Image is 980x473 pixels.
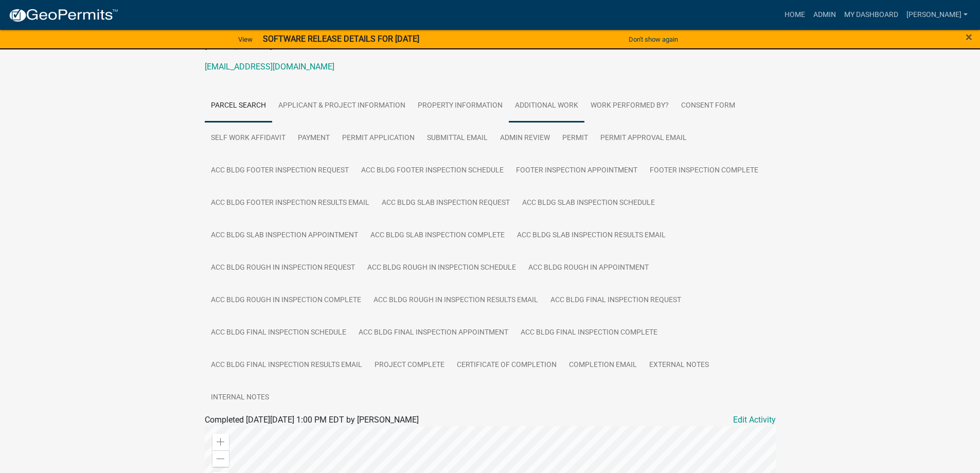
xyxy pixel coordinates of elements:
a: [EMAIL_ADDRESS][DOMAIN_NAME] [205,62,334,72]
div: Zoom out [212,450,229,467]
a: Additional work [509,90,584,122]
a: Acc Bldg Footer Inspection Schedule [355,154,510,187]
a: Acc Bldg Slab Inspection Request [376,187,516,220]
a: Certificate of Completion [451,349,563,382]
a: Acc Bldg Final Inspection Schedule [205,317,352,349]
a: Acc Bldg Rough In Appointment [522,252,655,285]
a: Work Performed By? [584,90,675,122]
a: Parcel search [205,90,272,122]
a: Admin [809,5,840,25]
strong: SOFTWARE RELEASE DETAILS FOR [DATE] [263,34,419,44]
div: Zoom in [212,434,229,450]
a: Self Work Affidavit [205,122,292,155]
a: Acc Bldg Footer Inspection Request [205,154,355,187]
a: Acc Bldg Slab Inspection Schedule [516,187,661,220]
a: Footer inspection Appointment [510,154,644,187]
a: Acc Bldg Rough In Inspection Request [205,252,361,285]
a: Acc Bldg Final Inspection Complete [514,317,664,349]
a: Acc Bldg Slab inspection Appointment [205,219,364,252]
a: Submittal Email [421,122,494,155]
a: Internal Notes [205,381,275,414]
a: Edit Activity [733,414,776,426]
a: Acc Bldg Slab Inspection Complete [364,219,511,252]
a: Acc Bldg Rough In Inspection Results Email [367,284,544,317]
a: My Dashboard [840,5,902,25]
a: Acc Bldg Slab inspection Results Email [511,219,672,252]
a: [PERSON_NAME] [902,5,972,25]
a: Footer inspection complete [644,154,764,187]
a: Acc Bldg Final Inspection Request [544,284,687,317]
a: Permit [556,122,594,155]
a: Acc Bldg Rough In Inspection Schedule [361,252,522,285]
a: View [234,31,257,48]
a: Acc Bldg Final Inspection Appointment [352,317,514,349]
button: Don't show again [625,31,682,48]
a: Completion Email [563,349,643,382]
a: Permit Application [336,122,421,155]
a: Consent Form [675,90,741,122]
a: Permit Approval Email [594,122,693,155]
a: Payment [292,122,336,155]
span: × [966,30,972,44]
a: Acc Bldg Final Inspection Results Email [205,349,368,382]
a: Acc Bldg Rough In Inspection Complete [205,284,367,317]
a: Admin Review [494,122,556,155]
a: Project Complete [368,349,451,382]
a: Property Information [412,90,509,122]
a: Applicant & Project Information [272,90,412,122]
span: Completed [DATE][DATE] 1:00 PM EDT by [PERSON_NAME] [205,415,419,425]
a: Acc Bldg Footer Inspection Results Email [205,187,376,220]
a: External Notes [643,349,715,382]
button: Close [966,31,972,43]
a: Home [780,5,809,25]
